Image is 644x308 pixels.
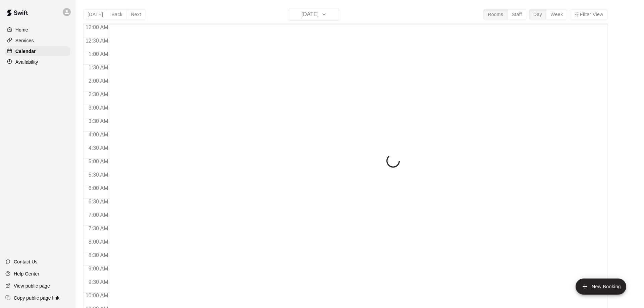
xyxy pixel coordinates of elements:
a: Home [5,25,70,35]
span: 10:00 AM [84,293,110,298]
p: Contact Us [14,258,38,265]
a: Calendar [5,46,70,56]
p: Calendar [15,48,36,55]
span: 1:30 AM [87,65,110,70]
span: 5:30 AM [87,172,110,178]
p: Services [15,37,34,44]
span: 7:30 AM [87,226,110,231]
span: 6:00 AM [87,185,110,191]
p: View public page [14,283,50,289]
span: 1:00 AM [87,51,110,57]
span: 5:00 AM [87,159,110,164]
p: Copy public page link [14,295,59,301]
span: 3:00 AM [87,105,110,111]
span: 4:30 AM [87,145,110,151]
span: 8:00 AM [87,239,110,245]
p: Help Center [14,270,39,277]
span: 8:30 AM [87,252,110,258]
span: 12:00 AM [84,24,110,30]
span: 2:00 AM [87,78,110,84]
span: 4:00 AM [87,132,110,137]
a: Services [5,36,70,46]
button: add [576,279,626,295]
span: 9:30 AM [87,279,110,285]
span: 12:30 AM [84,38,110,44]
p: Availability [15,59,38,65]
a: Availability [5,57,70,67]
span: 6:30 AM [87,199,110,204]
span: 3:30 AM [87,118,110,124]
span: 2:30 AM [87,91,110,97]
span: 7:00 AM [87,212,110,218]
span: 9:00 AM [87,266,110,271]
p: Home [15,26,28,33]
